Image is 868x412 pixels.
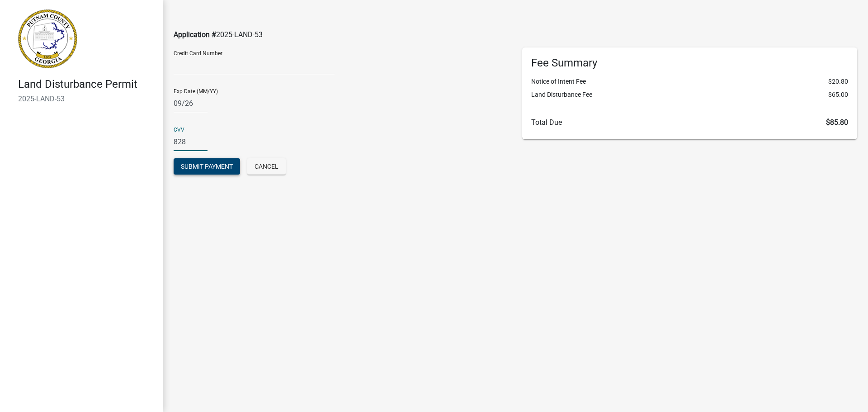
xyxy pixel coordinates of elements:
h6: Total Due [531,118,848,127]
span: Application # [174,30,216,39]
button: Submit Payment [174,158,240,175]
label: Credit Card Number [174,51,222,56]
span: 2025-LAND-53 [216,30,263,39]
span: $65.00 [828,90,848,99]
span: Submit Payment [181,163,233,170]
li: Land Disturbance Fee [531,90,848,99]
h6: Fee Summary [531,57,848,70]
h4: Land Disturbance Permit [18,78,156,91]
span: Cancel [255,163,278,170]
h6: 2025-LAND-53 [18,95,156,103]
span: $85.80 [826,118,848,127]
span: $20.80 [828,77,848,86]
li: Notice of Intent Fee [531,77,848,86]
img: Putnam County, Georgia [18,9,77,68]
button: Cancel [247,158,286,175]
